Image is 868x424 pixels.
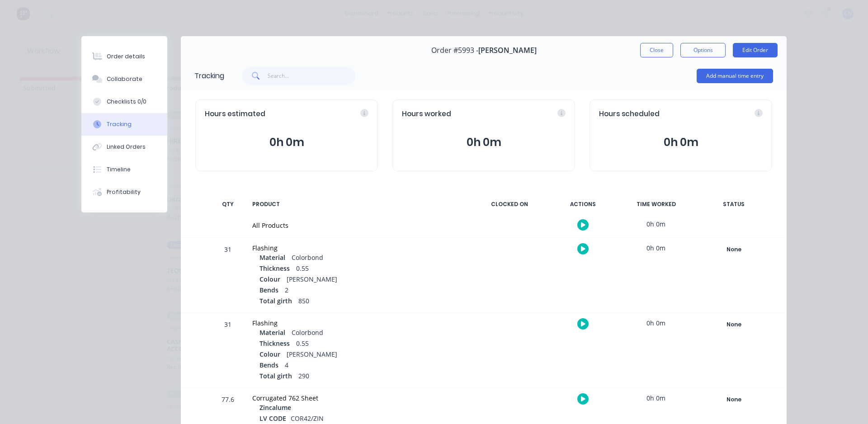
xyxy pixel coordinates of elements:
[259,328,285,337] span: Material
[622,388,690,408] div: 0h 0m
[107,52,145,61] div: Order details
[107,75,142,83] div: Collaborate
[695,195,772,214] div: STATUS
[402,134,566,151] button: 0h 0m
[259,339,465,349] div: 0.55
[599,134,763,151] button: 0h 0m
[81,45,167,68] button: Order details
[214,239,241,312] div: 31
[107,98,146,106] div: Checklists 0/0
[259,360,278,370] span: Bends
[205,134,368,151] button: 0h 0m
[622,195,690,214] div: TIME WORKED
[622,238,690,258] div: 0h 0m
[81,113,167,136] button: Tracking
[259,264,465,274] div: 0.55
[701,394,766,405] div: None
[733,43,778,57] button: Edit Order
[214,314,241,387] div: 31
[476,195,543,214] div: CLOCKED ON
[478,46,537,55] span: [PERSON_NAME]
[259,349,465,360] div: [PERSON_NAME]
[259,274,280,284] span: Colour
[214,195,241,214] div: QTY
[252,318,465,328] div: Flashing
[205,109,265,119] span: Hours estimated
[107,165,131,174] div: Timeline
[259,360,465,371] div: 4
[81,68,167,90] button: Collaborate
[259,328,465,339] div: Colorbond
[247,195,470,214] div: PRODUCT
[252,221,465,230] div: All Products
[107,143,146,151] div: Linked Orders
[622,313,690,333] div: 0h 0m
[259,296,465,307] div: 850
[81,136,167,158] button: Linked Orders
[259,371,292,381] span: Total girth
[431,46,478,55] span: Order #5993 -
[701,244,766,255] div: None
[291,414,324,423] span: COR42/ZIN
[549,195,617,214] div: ACTIONS
[252,393,465,403] div: Corrugated 762 Sheet
[599,109,660,119] span: Hours scheduled
[259,339,290,348] span: Thickness
[259,285,278,295] span: Bends
[268,67,356,85] input: Search...
[402,109,451,119] span: Hours worked
[701,318,767,331] button: None
[252,243,465,253] div: Flashing
[697,69,773,83] button: Add manual time entry
[622,214,690,234] div: 0h 0m
[259,296,292,306] span: Total girth
[701,393,767,406] button: None
[259,253,285,262] span: Material
[640,43,673,57] button: Close
[107,120,132,128] div: Tracking
[259,349,280,359] span: Colour
[259,274,465,285] div: [PERSON_NAME]
[259,371,465,382] div: 290
[259,403,291,412] span: Zincalume
[81,158,167,181] button: Timeline
[81,181,167,203] button: Profitability
[259,253,465,264] div: Colorbond
[701,243,767,256] button: None
[107,188,141,196] div: Profitability
[259,264,290,273] span: Thickness
[194,71,224,81] div: Tracking
[259,285,465,296] div: 2
[81,90,167,113] button: Checklists 0/0
[259,414,286,423] span: LV CODE
[701,319,766,330] div: None
[680,43,726,57] button: Options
